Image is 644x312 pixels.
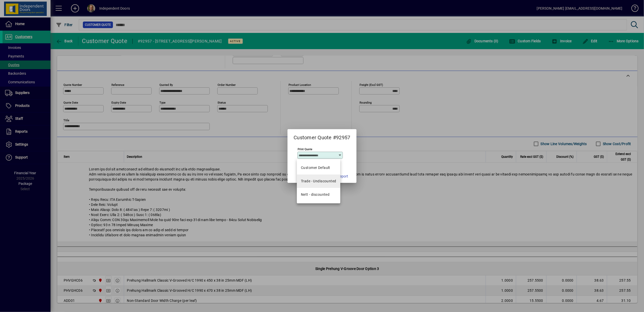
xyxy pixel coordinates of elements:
[297,174,340,188] mat-option: Trade - Undiscounted
[301,165,330,170] span: Customer Default
[301,192,329,197] div: Nett - discounted
[297,188,340,201] mat-option: Nett - discounted
[298,147,312,151] mat-label: Print Quote
[288,129,356,142] h2: Customer Quote #92957
[301,179,336,184] div: Trade - Undiscounted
